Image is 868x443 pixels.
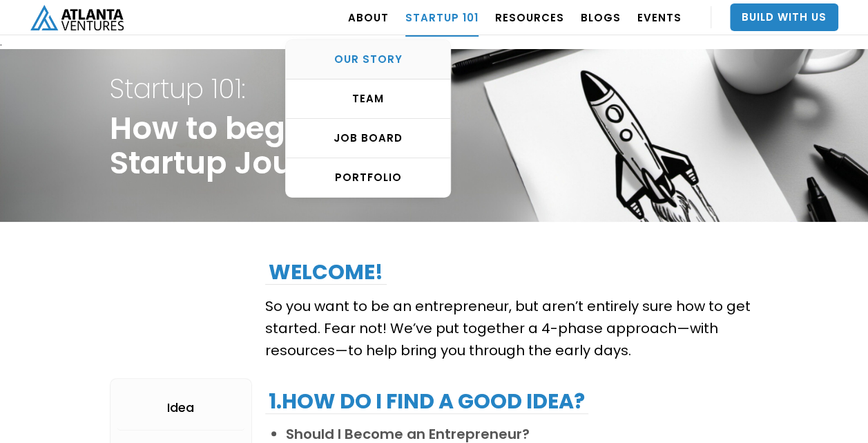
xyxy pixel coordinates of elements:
div: TEAM [286,92,450,106]
a: TEAM [286,79,450,119]
h1: How to begin your Startup Journey [110,66,394,205]
div: PORTFOLIO [286,171,450,185]
p: So you want to be an entrepreneur, but aren’t entirely sure how to get started. Fear not! We’ve p... [265,295,758,361]
div: Idea [167,401,194,415]
div: Job Board [286,131,450,145]
h2: 1. [265,389,588,414]
a: Job Board [286,119,450,158]
strong: Startup 101: [110,70,245,108]
div: OUR STORY [286,53,450,66]
a: Build With Us [730,3,838,31]
h2: Welcome! [265,260,387,285]
a: OUR STORY [286,40,450,79]
a: PORTFOLIO [286,158,450,197]
strong: How do I find a good idea? [282,386,585,416]
a: Idea [117,386,245,431]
